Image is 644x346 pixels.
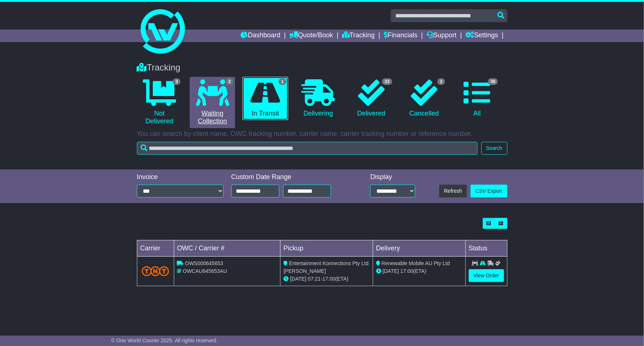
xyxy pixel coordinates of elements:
span: 2 [437,78,445,85]
img: TNT_Domestic.png [142,266,169,276]
span: 17:00 [323,276,335,282]
a: CSV Export [471,185,507,198]
a: Dashboard [241,30,280,42]
button: Refresh [439,185,467,198]
a: 38 All [454,77,500,120]
div: Display [370,173,415,181]
div: - (ETA) [283,275,370,283]
span: 17:00 [400,268,413,274]
span: 07:21 [308,276,321,282]
td: Pickup [280,240,373,257]
td: Delivery [373,240,465,257]
a: Support [427,30,457,42]
a: 2 Waiting Collection [190,77,235,128]
a: 2 Cancelled [402,77,447,120]
span: Renewable Mobile AU Pty Ltd [382,260,450,266]
a: Quote/Book [289,30,333,42]
a: 1 In Transit [242,77,288,120]
div: (ETA) [376,267,462,275]
td: OWC / Carrier # [174,240,280,257]
span: OWCAU645653AU [183,268,227,274]
a: 33 Delivered [348,77,394,120]
a: Settings [466,30,498,42]
a: Financials [384,30,417,42]
div: Tracking [133,62,511,73]
a: 3 Not Delivered [137,77,182,128]
span: 3 [173,78,180,85]
span: [DATE] [290,276,306,282]
a: Tracking [342,30,375,42]
span: 2 [226,78,234,85]
span: OWS000645653 [185,260,223,266]
p: You can search by client name, OWC tracking number, carrier name, carrier tracking number or refe... [137,130,507,138]
span: © One World Courier 2025. All rights reserved. [111,338,218,343]
div: Custom Date Range [231,173,350,181]
span: 38 [488,78,498,85]
td: Status [465,240,507,257]
span: [DATE] [383,268,399,274]
span: 1 [279,78,286,85]
button: Search [481,142,507,155]
span: Entertainment Konnections Pty Ltd [PERSON_NAME] [283,260,368,274]
td: Carrier [137,240,174,257]
a: Delivering [296,77,341,120]
a: View Order [469,269,504,282]
span: 33 [382,78,392,85]
div: Invoice [137,173,224,181]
